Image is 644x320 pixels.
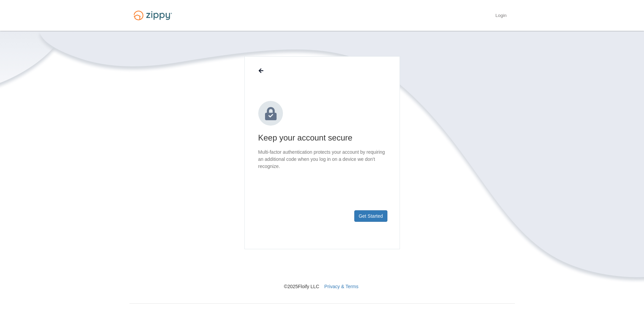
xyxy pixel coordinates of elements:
a: Privacy & Terms [324,284,358,289]
nav: © 2025 Floify LLC [129,249,515,290]
a: Login [495,13,506,20]
button: Get Started [354,210,387,222]
h1: Keep your account secure [258,132,386,143]
p: Multi-factor authentication protects your account by requiring an additional code when you log in... [258,149,386,170]
img: Logo [129,7,176,23]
